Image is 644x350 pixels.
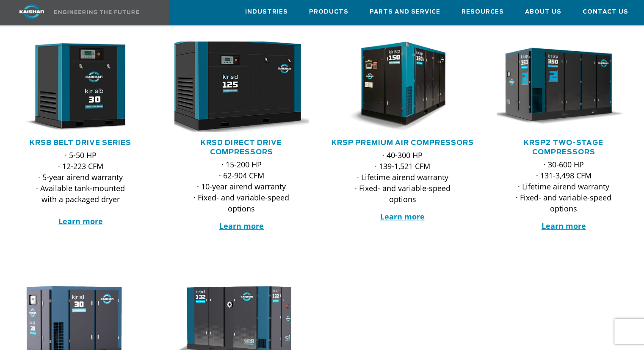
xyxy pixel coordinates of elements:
[30,150,130,227] p: · 5-50 HP · 12-223 CFM · 5-year airend warranty · Available tank-mounted with a packaged dryer
[161,37,309,136] img: krsd125
[583,7,628,17] span: Contact Us
[245,7,288,17] span: Industries
[462,0,504,23] a: Resources
[336,42,470,132] div: krsp150
[525,0,561,23] a: About Us
[58,216,103,226] a: Learn more
[191,159,291,214] p: · 15-200 HP · 62-904 CFM · 10-year airend warranty · Fixed- and variable-speed options
[201,139,282,156] a: KRSD Direct Drive Compressors
[370,0,440,23] a: Parts and Service
[30,139,131,146] a: KRSB Belt Drive Series
[219,221,264,231] a: Learn more
[583,0,628,23] a: Contact Us
[332,139,474,146] a: KRSP Premium Air Compressors
[525,7,561,17] span: About Us
[14,42,147,132] div: krsb30
[380,211,425,222] a: Learn more
[245,0,288,23] a: Industries
[309,7,348,17] span: Products
[524,139,603,156] a: KRSP2 Two-Stage Compressors
[462,7,504,17] span: Resources
[353,150,453,205] p: · 40-300 HP · 139-1,521 CFM · Lifetime airend warranty · Fixed- and variable-speed options
[497,42,630,132] div: krsp350
[54,10,139,14] img: Engineering the future
[541,221,586,231] a: Learn more
[174,42,308,132] div: krsd125
[309,0,348,23] a: Products
[490,42,625,132] img: krsp350
[7,42,141,132] img: krsb30
[329,42,464,132] img: krsp150
[514,159,614,214] p: · 30-600 HP · 131-3,498 CFM · Lifetime airend warranty · Fixed- and variable-speed options
[370,7,440,17] span: Parts and Service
